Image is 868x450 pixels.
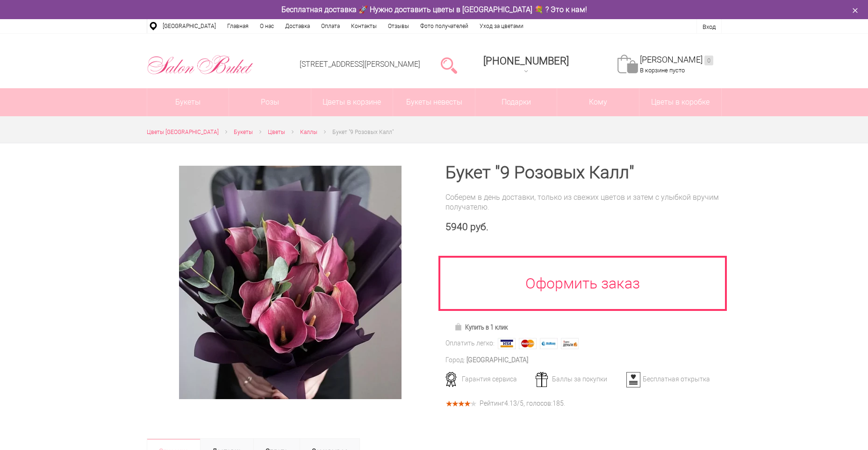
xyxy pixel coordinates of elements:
a: [STREET_ADDRESS][PERSON_NAME] [300,60,420,69]
img: MasterCard [519,338,537,349]
img: Купить в 1 клик [454,323,465,330]
span: Букеты [234,129,253,135]
a: Оплата [316,19,345,33]
span: 185 [552,400,564,407]
a: Доставка [280,19,316,33]
div: Бесплатная доставка 🚀 Нужно доставить цветы в [GEOGRAPHIC_DATA] 💐 ? Это к нам! [140,5,729,14]
a: Букеты [147,88,229,116]
span: Цветы [268,129,285,135]
a: [GEOGRAPHIC_DATA] [157,19,222,33]
span: В корзине пусто [640,67,685,74]
ins: 0 [704,56,713,65]
a: [PERSON_NAME] [640,55,713,65]
span: Каллы [300,129,317,135]
div: Соберем в день доставки, только из свежих цветов и затем с улыбкой вручим получателю. [445,192,722,212]
div: 5940 руб. [445,221,722,233]
a: Цветы в коробке [639,88,721,116]
a: Оформить заказ [438,256,727,311]
a: Вход [703,23,716,30]
div: Баллы за покупки [532,375,624,383]
div: Гарантия сервиса [442,375,534,383]
a: Букеты [234,127,253,137]
a: Отзывы [382,19,415,33]
a: Цветы в корзине [311,88,393,116]
a: Купить в 1 клик [450,321,512,334]
span: Цветы [GEOGRAPHIC_DATA] [147,129,219,135]
div: [GEOGRAPHIC_DATA] [466,355,528,365]
a: Уход за цветами [474,19,529,33]
span: Кому [557,88,639,116]
span: [PHONE_NUMBER] [483,55,569,67]
a: Каллы [300,127,317,137]
a: Розы [229,88,311,116]
a: Контакты [345,19,382,33]
a: Подарки [475,88,557,116]
span: Букет "9 Розовых Калл" [332,129,394,135]
img: Visa [498,338,516,349]
img: Яндекс Деньги [561,338,579,349]
span: 4.13 [504,400,517,407]
img: Webmoney [540,338,558,349]
a: Букеты невесты [393,88,475,116]
div: Город: [445,355,465,365]
a: Цветы [268,127,285,137]
a: Фото получателей [415,19,474,33]
a: [PHONE_NUMBER] [478,52,574,78]
a: О нас [254,19,280,33]
a: Увеличить [158,166,423,399]
div: Рейтинг /5, голосов: . [480,401,565,406]
h1: Букет "9 Розовых Калл" [445,164,722,181]
div: Бесплатная открытка [623,375,715,383]
img: Цветы Нижний Новгород [147,53,254,77]
a: Главная [222,19,254,33]
img: Букет "9 Розовых Калл" [179,166,402,399]
a: Цветы [GEOGRAPHIC_DATA] [147,127,219,137]
div: Оплатить легко: [445,338,495,348]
